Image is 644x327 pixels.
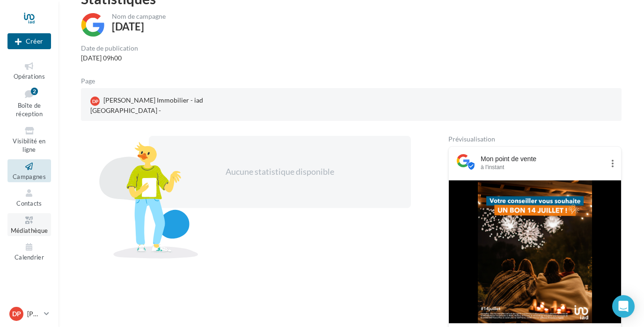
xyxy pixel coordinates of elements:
[92,98,98,104] span: DP
[7,159,51,182] a: Campagnes
[88,94,263,117] div: [PERSON_NAME] Immobilier - iad [GEOGRAPHIC_DATA] -
[81,78,102,84] div: Page
[7,33,51,49] div: Nouvelle campagne
[7,305,51,323] a: DP [PERSON_NAME]
[16,200,42,207] span: Contacts
[7,240,51,263] a: Calendrier
[31,88,38,95] div: 2
[88,94,263,117] a: DP [PERSON_NAME] Immobilier - iad [GEOGRAPHIC_DATA] -
[13,173,46,180] span: Campagnes
[7,59,51,82] a: Opérations
[7,124,51,156] a: Visibilité en ligne
[7,86,51,120] a: Boîte de réception2
[112,22,144,32] div: [DATE]
[11,227,48,234] span: Médiathèque
[27,309,40,319] p: [PERSON_NAME]
[481,163,604,171] div: à l'instant
[179,166,381,178] div: Aucune statistique disponible
[7,213,51,236] a: Médiathèque
[478,180,592,323] img: Post 14 juillet 2025
[448,136,622,142] div: Prévisualisation
[112,13,166,20] div: Nom de campagne
[14,73,45,80] span: Opérations
[7,33,51,49] button: Créer
[81,45,138,52] div: Date de publication
[15,253,44,261] span: Calendrier
[612,295,635,318] div: Open Intercom Messenger
[7,186,51,209] a: Contacts
[481,154,604,163] div: Mon point de vente
[16,102,43,118] span: Boîte de réception
[12,309,21,319] span: DP
[81,53,138,63] div: [DATE] 09h00
[13,137,45,154] span: Visibilité en ligne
